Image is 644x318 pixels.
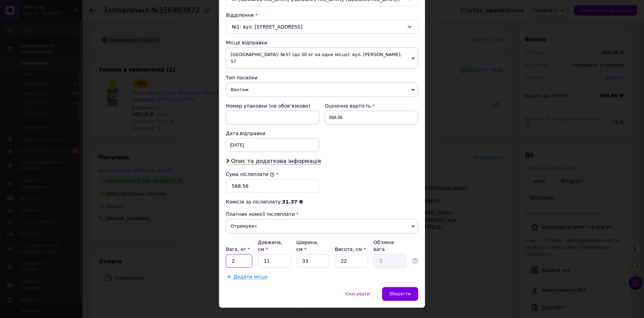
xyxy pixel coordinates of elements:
[226,219,418,233] span: Отримувач
[373,239,406,253] div: Об'ємна вага
[345,291,370,296] span: Скасувати
[226,12,418,19] div: Відділення
[226,172,275,177] label: Сума післяплати
[226,83,418,97] span: Вантаж
[226,102,319,109] div: Номер упаковки (не обов'язково)
[325,102,418,109] div: Оціночна вартість
[226,211,295,217] span: Платник комісії післяплати
[226,246,250,252] label: Вага, кг
[233,274,268,280] span: Додати місце
[258,240,283,252] label: Довжина, см
[335,246,366,252] label: Висота, см
[389,291,411,296] span: Зберегти
[226,20,418,34] div: №1: вул. [STREET_ADDRESS]
[231,158,321,165] span: Опис та додаткова інформація
[226,130,319,137] div: Дата відправки
[296,240,318,252] label: Ширина, см
[282,199,303,205] span: 31.37 ₴
[226,198,418,205] div: Комісія за післяплату:
[226,47,418,69] span: [GEOGRAPHIC_DATA]: №37 (до 30 кг на одне місце): вул. [PERSON_NAME], 57
[226,75,257,80] span: Тип посилки
[226,40,267,45] span: Місце відправки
